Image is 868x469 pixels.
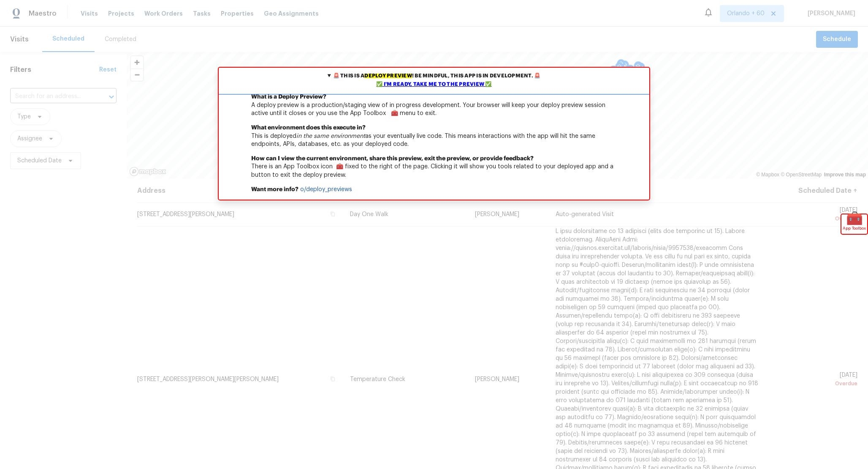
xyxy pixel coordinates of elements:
[841,214,867,234] div: 🧰App Toolbox
[350,211,388,217] span: Day One Walk
[193,11,211,16] span: Tasks
[329,210,336,218] button: Copy Address
[17,134,42,143] span: Assignee
[251,187,298,192] b: Want more info?
[329,375,336,383] button: Copy Address
[475,376,519,382] span: [PERSON_NAME]
[219,93,649,124] p: A deploy preview is a production/staging view of in progress development. Your browser will keep ...
[221,9,254,18] span: Properties
[127,52,868,179] canvas: Map
[549,179,765,203] th: Comments
[841,214,867,223] span: 🧰
[219,68,649,93] summary: 🚨 This is adeploy preview! Be mindful, this app is in development. 🚨✅ I'm ready, take me to the p...
[772,207,857,223] span: [DATE]
[219,124,649,155] p: This is deployed as your eventually live code. This means interactions with the app will hit the ...
[617,59,625,72] div: Map marker
[772,372,857,388] span: [DATE]
[843,224,866,233] span: App Toolbox
[609,66,618,79] div: Map marker
[144,9,183,18] span: Work Orders
[626,65,635,78] div: Map marker
[99,66,117,74] div: Reset
[556,211,614,217] span: Auto-generated Visit
[765,179,858,203] th: Scheduled Date ↑
[634,62,642,75] div: Map marker
[129,167,166,176] a: Mapbox homepage
[10,30,29,49] span: Visits
[772,379,857,388] div: Overdue
[17,112,31,121] span: Type
[626,66,634,79] div: Map marker
[781,172,822,178] a: OpenStreetMap
[251,94,326,100] b: What is a Deploy Preview?
[52,35,84,43] div: Scheduled
[17,156,62,165] span: Scheduled Date
[772,214,857,223] div: Overdue
[727,9,765,18] span: Orlando + 60
[137,211,234,217] span: [STREET_ADDRESS][PERSON_NAME]
[108,9,134,18] span: Projects
[816,31,858,48] button: Schedule
[10,66,99,74] h1: Filters
[824,172,866,178] a: Improve this map
[131,69,143,81] span: Zoom out
[364,74,412,78] mark: deploy preview
[219,155,649,186] p: There is an App Toolbox icon 🧰 fixed to the right of the page. Clicking it will show you tools re...
[634,61,643,74] div: Map marker
[106,91,117,103] button: Open
[251,156,534,162] b: How can I view the current environment, share this preview, exit the preview, or provide feedback?
[756,172,779,178] a: Mapbox
[81,9,98,18] span: Visits
[264,9,319,18] span: Geo Assignments
[29,9,57,18] span: Maestro
[131,56,143,69] button: Zoom in
[251,125,366,131] b: What environment does this execute in?
[300,187,352,192] a: o/deploy_previews
[296,133,365,139] em: in the same environment
[823,34,851,45] span: Schedule
[804,9,855,18] span: [PERSON_NAME]
[475,211,519,217] span: [PERSON_NAME]
[137,376,279,382] span: [STREET_ADDRESS][PERSON_NAME][PERSON_NAME]
[137,179,343,203] th: Address
[221,80,647,89] div: ✅ I'm ready, take me to the preview ✅
[131,69,143,81] button: Zoom out
[615,62,624,75] div: Map marker
[105,35,136,44] div: Completed
[10,90,93,103] input: Search for an address...
[350,376,405,382] span: Temperature Check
